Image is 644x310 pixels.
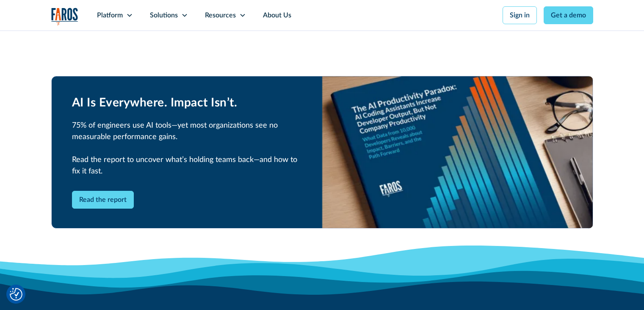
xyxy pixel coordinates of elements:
[10,288,22,301] img: Revisit consent button
[10,288,22,301] button: Cookie Settings
[51,8,78,25] img: Logo of the analytics and reporting company Faros.
[72,191,134,209] a: Read the report
[97,10,123,20] div: Platform
[322,76,593,228] img: AI Productivity Paradox Report 2025
[503,6,537,24] a: Sign in
[150,10,178,20] div: Solutions
[72,120,302,177] p: 75% of engineers use AI tools—yet most organizations see no measurable performance gains. Read th...
[544,6,593,24] a: Get a demo
[205,10,236,20] div: Resources
[51,8,78,25] a: home
[72,96,302,110] h2: AI Is Everywhere. Impact Isn’t.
